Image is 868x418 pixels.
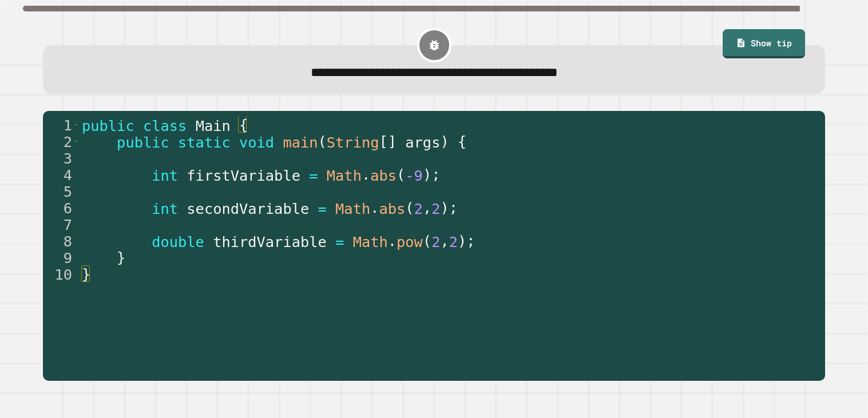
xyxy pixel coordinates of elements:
[152,200,178,217] span: int
[187,167,300,184] span: firstVariable
[43,117,80,133] div: 1
[723,29,804,58] a: Show tip
[318,200,326,217] span: =
[335,200,370,217] span: Math
[43,216,80,233] div: 7
[379,200,405,217] span: abs
[152,167,178,184] span: int
[43,249,80,266] div: 9
[82,117,134,134] span: public
[335,233,344,250] span: =
[449,233,458,250] span: 2
[239,134,274,151] span: void
[43,200,80,216] div: 6
[309,167,318,184] span: =
[405,167,423,184] span: -9
[353,233,388,250] span: Math
[196,117,231,134] span: Main
[431,233,440,250] span: 2
[187,200,309,217] span: secondVariable
[370,167,397,184] span: abs
[43,183,80,200] div: 5
[431,200,440,217] span: 2
[117,134,169,151] span: public
[327,134,379,151] span: String
[43,150,80,166] div: 3
[73,133,79,150] span: Toggle code folding, rows 2 through 9
[43,233,80,249] div: 8
[152,233,204,250] span: double
[327,167,362,184] span: Math
[397,233,423,250] span: pow
[43,133,80,150] div: 2
[143,117,187,134] span: class
[178,134,231,151] span: static
[43,266,80,282] div: 10
[283,134,318,151] span: main
[43,166,80,183] div: 4
[213,233,327,250] span: thirdVariable
[405,134,440,151] span: args
[414,200,423,217] span: 2
[73,117,79,133] span: Toggle code folding, rows 1 through 10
